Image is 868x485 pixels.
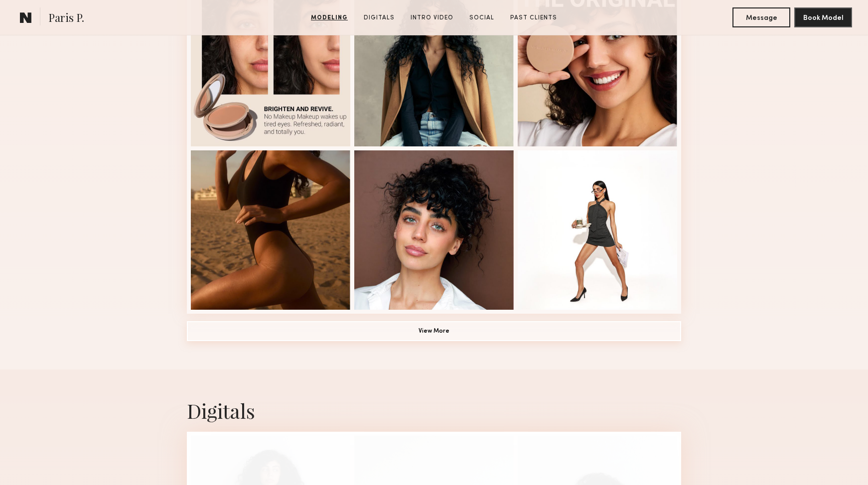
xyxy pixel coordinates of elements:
span: Paris P. [48,10,84,27]
a: Social [465,13,498,22]
button: View More [187,321,681,341]
a: Past Clients [506,13,561,22]
a: Modeling [307,13,352,22]
a: Digitals [360,13,399,22]
button: Message [732,7,790,27]
button: Book Model [794,7,852,27]
a: Intro Video [407,13,457,22]
a: Book Model [794,13,852,21]
div: Digitals [187,397,681,424]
